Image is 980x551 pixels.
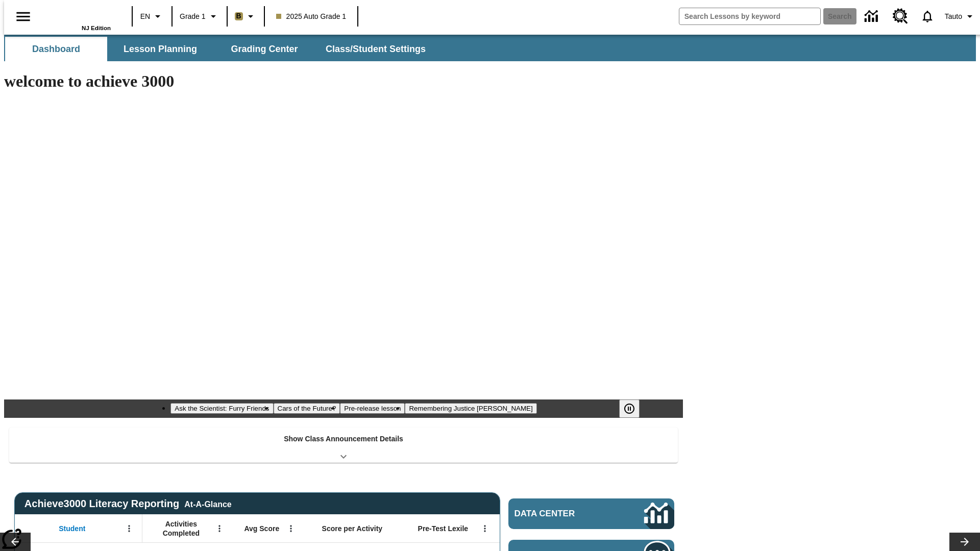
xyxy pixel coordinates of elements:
[24,498,232,510] span: Achieve3000 Literacy Reporting
[941,7,980,26] button: Profile/Settings
[418,524,469,533] span: Pre-Test Lexile
[212,521,227,536] button: Open Menu
[340,403,405,414] button: Slide 3 Pre-release lesson
[59,524,85,533] span: Student
[284,434,403,444] p: Show Class Announcement Details
[276,11,347,22] span: 2025 Auto Grade 1
[405,403,536,414] button: Slide 4 Remembering Justice O'Connor
[914,3,941,30] a: Notifications
[283,521,299,536] button: Open Menu
[8,2,38,32] button: Open side menu
[4,37,435,61] div: SubNavbar
[213,37,315,61] button: Grading Center
[949,533,980,551] button: Lesson carousel, Next
[231,7,261,26] button: Boost Class color is light brown. Change class color
[184,498,231,509] div: At-A-Glance
[4,72,683,91] h1: welcome to achieve 3000
[317,37,434,61] button: Class/Student Settings
[236,10,241,22] span: B
[244,524,279,533] span: Avg Score
[514,509,610,519] span: Data Center
[44,5,111,25] a: Home
[180,11,206,22] span: Grade 1
[508,498,674,529] a: Data Center
[322,524,383,533] span: Score per Activity
[109,37,211,61] button: Lesson Planning
[4,35,976,61] div: SubNavbar
[121,521,137,536] button: Open Menu
[859,3,887,31] a: Data Center
[5,37,107,61] button: Dashboard
[136,7,168,26] button: Language: EN, Select a language
[945,11,962,22] span: Tauto
[148,519,215,538] span: Activities Completed
[887,3,914,30] a: Resource Center, Will open in new tab
[140,11,150,22] span: EN
[619,399,640,418] button: Pause
[619,399,650,418] div: Pause
[82,25,111,31] span: NJ Edition
[44,4,111,31] div: Home
[176,7,224,26] button: Grade: Grade 1, Select a grade
[477,521,493,536] button: Open Menu
[679,8,820,24] input: search field
[274,403,340,414] button: Slide 2 Cars of the Future?
[170,403,273,414] button: Slide 1 Ask the Scientist: Furry Friends
[9,428,678,463] div: Show Class Announcement Details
